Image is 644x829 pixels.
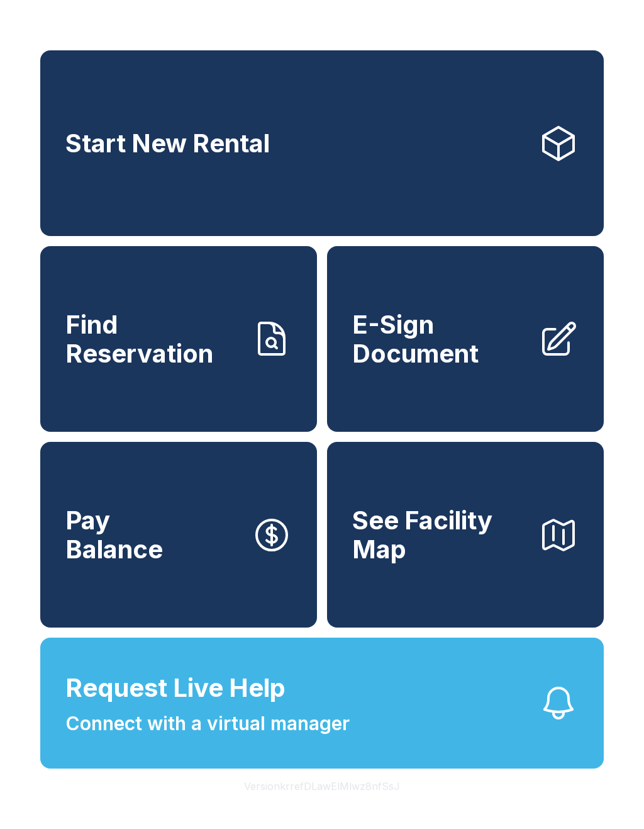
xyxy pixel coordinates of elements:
[65,310,241,368] span: Find Reservation
[352,506,528,563] span: See Facility Map
[40,246,317,432] a: Find Reservation
[65,709,350,738] span: Connect with a virtual manager
[234,769,410,804] button: VersionkrrefDLawElMlwz8nfSsJ
[40,442,317,628] button: PayBalance
[40,50,604,236] a: Start New Rental
[327,246,604,432] a: E-Sign Document
[65,506,163,563] span: Pay Balance
[65,129,270,158] span: Start New Rental
[352,310,528,368] span: E-Sign Document
[40,638,604,769] button: Request Live HelpConnect with a virtual manager
[65,669,286,707] span: Request Live Help
[327,442,604,628] button: See Facility Map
